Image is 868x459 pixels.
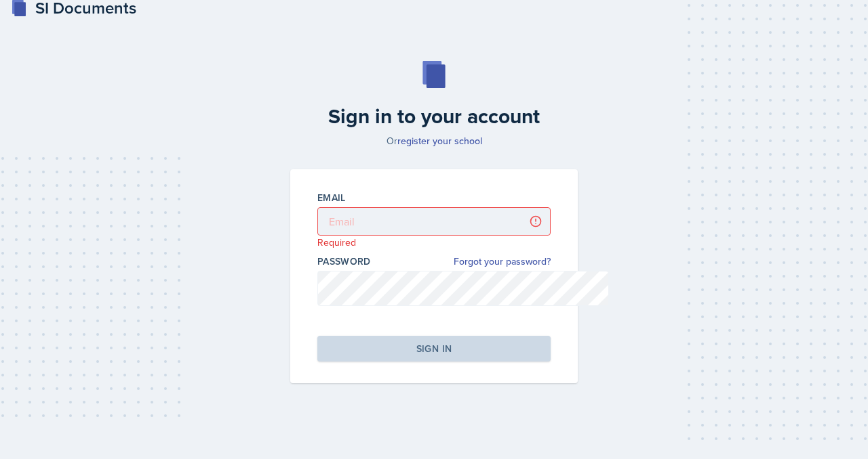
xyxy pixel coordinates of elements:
a: register your school [397,134,482,148]
label: Email [317,191,346,204]
p: Or [282,134,586,148]
label: Password [317,255,371,268]
a: Forgot your password? [454,255,551,269]
button: Sign in [317,336,551,362]
p: Required [317,236,551,249]
h2: Sign in to your account [282,104,586,129]
input: Email [317,207,551,236]
div: Sign in [416,342,452,355]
